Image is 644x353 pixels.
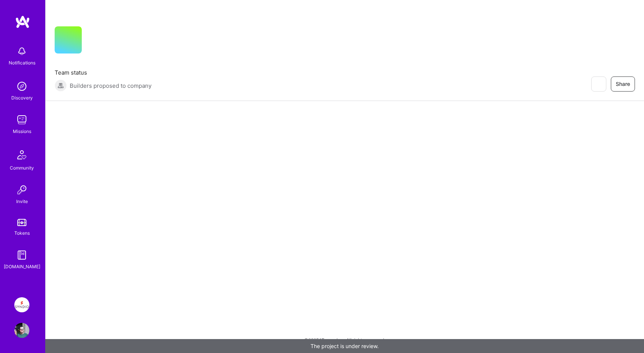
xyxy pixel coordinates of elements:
span: Team status [55,69,151,76]
div: Invite [16,197,28,205]
div: Notifications [9,59,35,67]
img: bell [14,44,29,59]
img: Invite [14,182,29,197]
div: Discovery [11,94,33,102]
img: User Avatar [14,323,29,338]
img: teamwork [14,112,29,127]
div: The project is under review. [45,339,644,353]
img: Community [13,146,31,164]
div: Missions [13,127,31,135]
img: tokens [17,219,26,226]
a: User Avatar [12,323,31,338]
img: discovery [14,79,29,94]
img: Syndio: CCA Workflow Orchestration Migration [14,297,29,312]
i: icon EyeClosed [595,81,601,87]
div: [DOMAIN_NAME] [4,263,40,270]
span: Builders proposed to company [70,82,151,90]
img: guide book [14,248,29,263]
img: logo [15,15,30,29]
button: Share [611,76,635,92]
div: Tokens [14,229,30,237]
span: Share [616,80,630,88]
div: Community [10,164,34,172]
i: icon CompanyGray [91,38,97,44]
img: Builders proposed to company [55,79,67,92]
a: Syndio: CCA Workflow Orchestration Migration [12,297,31,312]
